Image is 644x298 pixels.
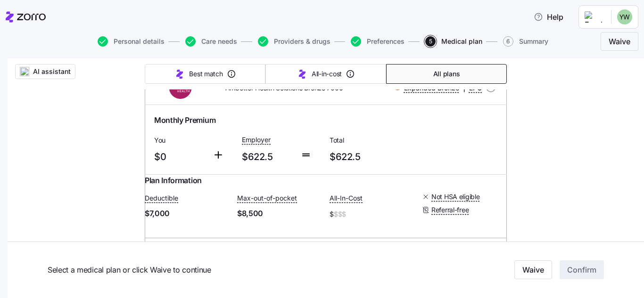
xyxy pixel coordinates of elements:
span: Waive [522,265,544,276]
span: All-In-Cost [330,193,363,203]
button: 6Summary [503,36,548,47]
span: Confirm [567,265,596,276]
span: Plan Information [145,175,202,186]
span: Deductible [145,193,178,203]
span: Referral-free [431,205,469,215]
button: Preferences [351,36,405,47]
button: Help [526,8,571,26]
span: Max-out-of-pocket [237,193,297,203]
span: $622.5 [242,149,293,165]
span: 5 [425,36,436,47]
span: Select a medical plan or click Waive to continue [48,264,416,276]
button: Waive [514,261,552,280]
button: AI assistant [15,64,75,79]
img: ai-icon.png [20,67,29,76]
span: Providers & drugs [274,38,330,45]
span: Care needs [201,38,237,45]
a: Care needs [183,36,237,47]
span: Not HSA eligible [431,192,480,201]
span: Preferences [367,38,405,45]
a: 5Medical plan [423,36,482,47]
img: 22d4bd5c6379dfc63fd002c3024b575b [617,9,632,24]
a: Preferences [349,36,405,47]
span: $$$ [334,209,346,219]
span: Total [330,136,410,145]
span: Help [534,11,563,23]
span: $8,500 [237,208,322,219]
a: Providers & drugs [256,36,330,47]
span: $ [330,208,414,221]
span: Summary [519,38,548,45]
span: Personal details [114,38,165,45]
span: 6 [503,36,513,47]
button: Confirm [560,261,604,280]
img: Employer logo [585,11,603,23]
span: Monthly Premium [154,114,215,126]
button: Waive [601,32,638,51]
a: Personal details [96,36,165,47]
span: All-in-cost [312,69,342,79]
span: $0 [154,149,205,165]
button: Personal details [98,36,165,47]
span: All plans [433,69,460,79]
span: You [154,136,205,145]
span: Employer [242,135,271,145]
span: Medical plan [441,38,482,45]
div: | [395,82,482,94]
span: AI assistant [33,67,71,76]
button: Care needs [185,36,237,47]
span: Best match [189,69,223,79]
button: Providers & drugs [258,36,330,47]
span: $622.5 [330,149,410,165]
span: Waive [609,36,630,47]
span: $7,000 [145,208,230,219]
button: 5Medical plan [425,36,482,47]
